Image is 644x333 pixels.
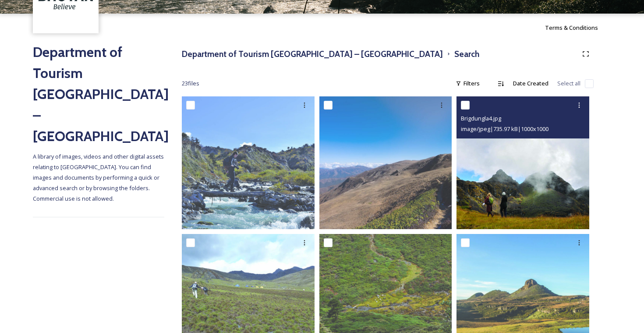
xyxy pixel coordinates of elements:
img: Brigdungla4.jpg [456,96,589,229]
span: Brigdungla4.jpg [461,114,501,122]
span: 23 file s [182,79,199,88]
div: Filters [451,75,484,92]
h3: Search [454,48,479,60]
span: image/jpeg | 735.97 kB | 1000 x 1000 [461,125,548,133]
span: Select all [557,79,580,88]
img: dagala trek.jpg [319,96,452,229]
img: High mountain treks.jpg [182,96,315,229]
span: A library of images, videos and other digital assets relating to [GEOGRAPHIC_DATA]. You can find ... [33,152,165,202]
a: Terms & Conditions [545,22,611,33]
h2: Department of Tourism [GEOGRAPHIC_DATA] – [GEOGRAPHIC_DATA] [33,42,164,147]
div: Date Created [509,75,553,92]
span: Terms & Conditions [545,24,598,32]
h3: Department of Tourism [GEOGRAPHIC_DATA] – [GEOGRAPHIC_DATA] [182,48,443,60]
